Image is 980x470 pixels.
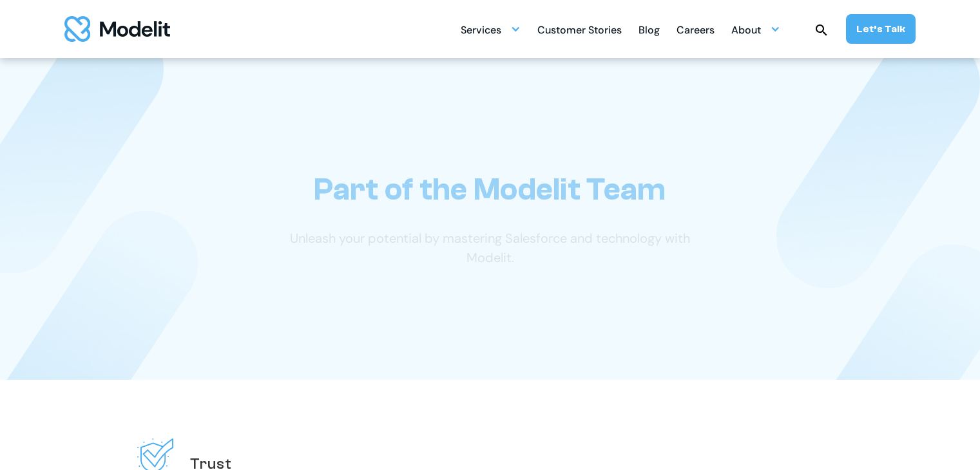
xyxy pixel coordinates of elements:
[268,229,713,267] p: Unleash your potential by mastering Salesforce and technology with Modelit.
[639,17,660,42] a: Blog
[314,171,666,208] h1: Part of the Modelit Team
[731,17,780,42] div: About
[856,22,905,36] div: Let’s Talk
[677,17,715,42] a: Careers
[64,16,170,42] img: modelit logo
[537,19,622,44] div: Customer Stories
[537,17,622,42] a: Customer Stories
[846,14,916,44] a: Let’s Talk
[639,19,660,44] div: Blog
[731,19,761,44] div: About
[677,19,715,44] div: Careers
[461,19,501,44] div: Services
[461,17,521,42] div: Services
[64,16,170,42] a: home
